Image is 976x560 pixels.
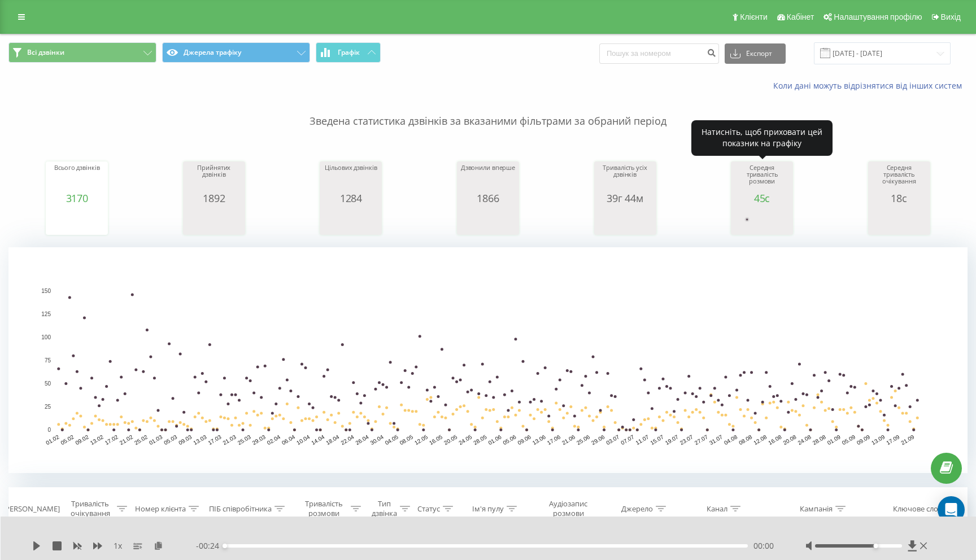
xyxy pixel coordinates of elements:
text: 17.09 [885,434,901,446]
text: 20.05 [443,434,459,446]
text: 02.04 [266,434,282,446]
span: 1 x [114,540,122,552]
div: Дзвонили вперше [460,164,516,193]
text: 27.07 [694,434,709,446]
text: 29.03 [251,434,267,446]
div: Тривалість усіх дзвінків [597,164,653,193]
div: Ім'я пулу [472,504,504,514]
text: 25.03 [237,434,252,446]
div: Цільових дзвінків [323,164,379,193]
div: Середня тривалість розмови [734,164,790,193]
svg: A chart. [871,204,927,238]
text: 06.04 [281,434,297,446]
svg: A chart. [597,204,653,238]
text: 17.06 [546,434,562,446]
text: 08.08 [738,434,753,446]
div: Тип дзвінка [372,499,397,518]
div: ПІБ співробітника [209,504,272,514]
text: 17.02 [104,434,120,446]
text: 21.02 [119,434,134,446]
text: 28.05 [472,434,488,446]
text: 09.03 [177,434,193,446]
span: Налаштування профілю [834,12,922,21]
text: 21.09 [900,434,916,446]
div: 3170 [49,193,105,204]
text: 21.03 [222,434,238,446]
text: 11.07 [634,434,650,446]
div: Номер клієнта [135,504,186,514]
div: Джерело [621,504,653,514]
div: Ключове слово [893,504,947,514]
text: 75 [45,357,51,364]
span: Кабінет [787,12,814,21]
text: 12.05 [413,434,429,446]
text: 07.07 [620,434,635,446]
text: 30.04 [369,434,385,446]
text: 22.04 [339,434,355,446]
text: 16.05 [428,434,444,446]
text: 12.08 [752,434,768,446]
text: 21.06 [561,434,577,446]
text: 25 [45,404,51,410]
button: Всі дзвінки [8,42,156,63]
text: 13.02 [89,434,105,446]
svg: A chart. [734,204,790,238]
div: 39г 44м [597,193,653,204]
text: 09.02 [75,434,90,446]
div: 1892 [186,193,242,204]
div: [PERSON_NAME] [3,504,60,514]
text: 125 [41,311,51,317]
text: 09.09 [856,434,872,446]
span: Всі дзвінки [27,48,64,57]
text: 04.08 [723,434,739,446]
div: 1866 [460,193,516,204]
svg: A chart. [186,204,242,238]
a: Коли дані можуть відрізнятися вiд інших систем [773,80,968,91]
div: Кампанія [800,504,833,514]
text: 24.05 [457,434,473,446]
text: 13.03 [192,434,208,446]
text: 31.07 [708,434,724,446]
div: 1284 [323,193,379,204]
text: 14.04 [310,434,326,446]
div: A chart. [8,247,968,473]
span: Вихід [941,12,961,21]
div: Всього дзвінків [49,164,105,193]
text: 05.06 [502,434,518,446]
text: 18.04 [325,434,341,446]
button: Експорт [725,43,786,64]
svg: A chart. [49,204,105,238]
div: Open Intercom Messenger [938,496,965,523]
div: Натисніть, щоб приховати цей показник на графіку [691,120,833,156]
text: 01.09 [826,434,842,446]
text: 50 [45,380,51,387]
span: 00:00 [753,540,774,552]
text: 16.08 [767,434,783,446]
text: 25.06 [576,434,591,446]
div: Середня тривалість очікування [871,164,927,193]
span: Графік [338,49,360,56]
div: A chart. [460,204,516,238]
input: Пошук за номером [599,43,719,64]
text: 25.02 [133,434,149,446]
text: 01.03 [148,434,164,446]
svg: A chart. [323,204,379,238]
div: Accessibility label [874,544,878,548]
text: 10.04 [295,434,311,446]
text: 03.07 [605,434,621,446]
text: 05.03 [163,434,178,446]
div: 45с [734,193,790,204]
text: 04.05 [384,434,400,446]
p: Зведена статистика дзвінків за вказаними фільтрами за обраний період [8,91,968,129]
text: 13.09 [870,434,886,446]
span: - 00:24 [196,540,225,552]
text: 05.09 [841,434,857,446]
text: 13.06 [531,434,547,446]
div: Аудіозапис розмови [539,499,598,518]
